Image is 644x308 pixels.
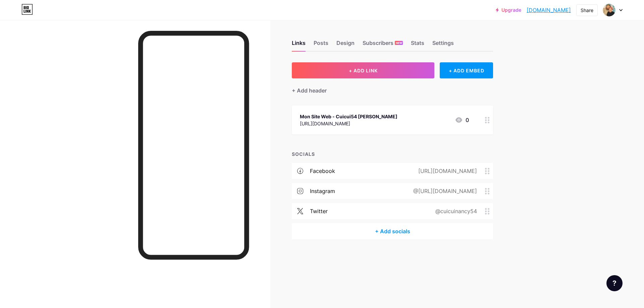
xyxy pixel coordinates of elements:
div: Mon Site Web - Cuicui54 [PERSON_NAME] [300,113,397,120]
button: + ADD LINK [292,62,434,78]
div: Subscribers [363,39,403,51]
a: [DOMAIN_NAME] [527,6,571,14]
a: Upgrade [496,7,521,13]
div: @[URL][DOMAIN_NAME] [402,187,485,195]
div: [URL][DOMAIN_NAME] [408,167,485,175]
div: Links [292,39,306,51]
div: facebook [310,167,335,175]
div: + ADD EMBED [440,62,493,78]
img: cuicui [603,4,615,16]
div: twitter [310,207,328,215]
div: Posts [314,39,328,51]
div: Design [336,39,355,51]
div: Share [581,7,593,14]
div: Settings [432,39,454,51]
div: Stats [411,39,424,51]
div: instagram [310,187,335,195]
span: + ADD LINK [349,68,378,73]
div: + Add socials [292,223,493,239]
div: [URL][DOMAIN_NAME] [300,120,397,127]
div: 0 [455,116,469,124]
div: @cuicuinancy54 [425,207,485,215]
div: + Add header [292,86,327,95]
div: SOCIALS [292,150,493,158]
span: NEW [396,41,402,45]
